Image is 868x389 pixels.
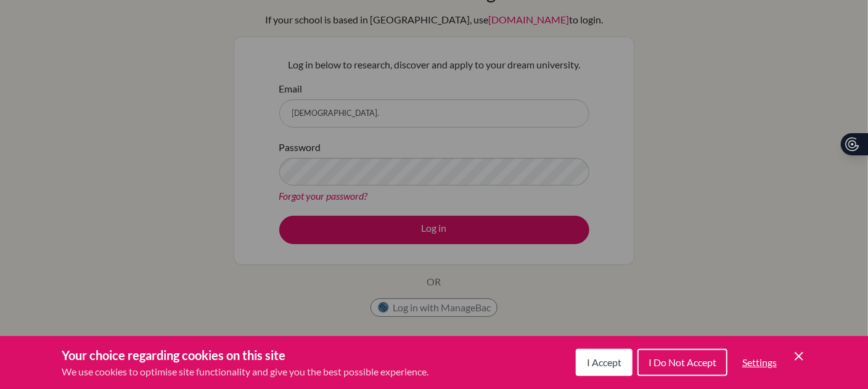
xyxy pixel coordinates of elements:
[576,349,633,376] button: I Accept
[792,349,806,364] button: Save and close
[587,356,621,368] span: I Accept
[732,350,787,375] button: Settings
[742,356,777,368] span: Settings
[62,364,428,379] p: We use cookies to optimise site functionality and give you the best possible experience.
[637,349,727,376] button: I Do Not Accept
[62,346,428,364] h3: Your choice regarding cookies on this site
[649,356,716,368] span: I Do Not Accept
